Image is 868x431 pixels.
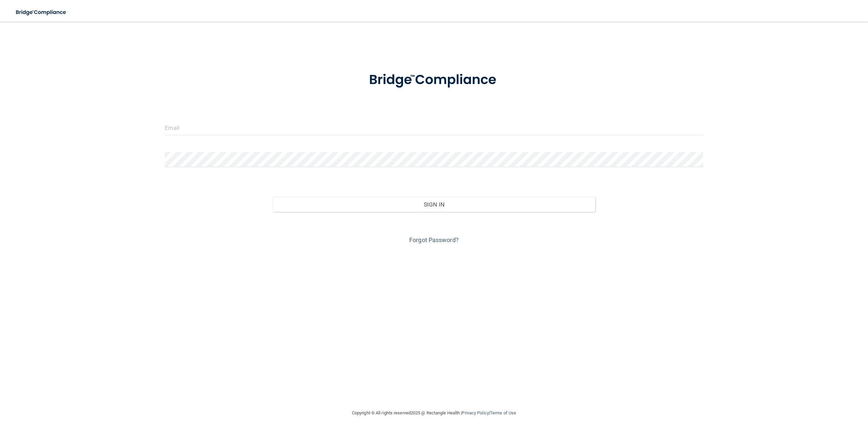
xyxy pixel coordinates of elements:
[355,62,513,98] img: bridge_compliance_login_screen.278c3ca4.svg
[409,236,459,243] a: Forgot Password?
[490,410,516,415] a: Terms of Use
[273,197,595,212] button: Sign In
[462,410,489,415] a: Privacy Policy
[165,120,703,135] input: Email
[10,5,73,19] img: bridge_compliance_login_screen.278c3ca4.svg
[310,402,558,424] div: Copyright © All rights reserved 2025 @ Rectangle Health | |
